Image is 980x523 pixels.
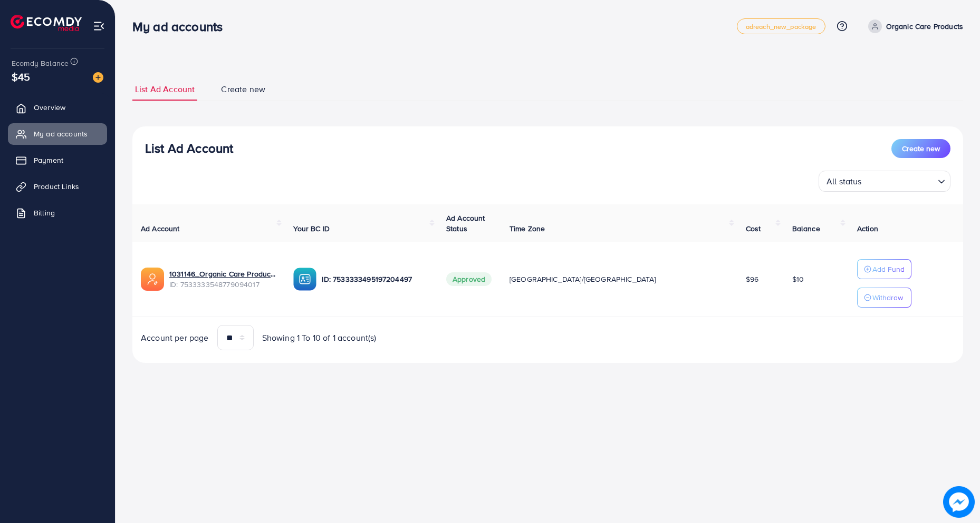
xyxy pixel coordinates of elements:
span: $10 [792,274,804,284]
span: Time Zone [510,223,545,234]
span: List Ad Account [135,83,195,95]
span: Action [857,223,878,234]
span: Cost [746,223,761,234]
span: $45 [12,69,30,84]
h3: My ad accounts [132,19,231,34]
img: ic-ads-acc.e4c84228.svg [141,268,164,291]
a: My ad accounts [8,123,107,144]
div: Search for option [819,171,950,192]
p: Organic Care Products [886,20,963,33]
span: All status [824,174,864,189]
a: Product Links [8,176,107,197]
span: adreach_new_package [746,23,816,30]
span: Payment [34,155,63,165]
span: Balance [792,223,820,234]
a: 1031146_Organic Care Products_1753990938207 [169,269,276,279]
img: image [93,72,103,83]
span: [GEOGRAPHIC_DATA]/[GEOGRAPHIC_DATA] [510,274,656,284]
span: Approved [446,272,492,286]
p: Add Fund [872,263,905,275]
img: logo [11,15,82,31]
span: $96 [746,274,758,284]
img: image [943,486,975,518]
button: Add Fund [857,259,911,279]
span: Overview [34,102,65,113]
div: <span class='underline'>1031146_Organic Care Products_1753990938207</span></br>7533333548779094017 [169,269,276,290]
span: Account per page [141,332,209,344]
span: Showing 1 To 10 of 1 account(s) [262,332,377,344]
span: ID: 7533333548779094017 [169,279,276,290]
span: Create new [902,143,940,154]
span: My ad accounts [34,129,88,139]
a: Organic Care Products [864,19,963,33]
h3: List Ad Account [145,141,233,156]
span: Ad Account Status [446,213,485,234]
span: Create new [221,83,265,95]
span: Billing [34,208,55,218]
p: Withdraw [872,291,903,304]
span: Your BC ID [293,223,330,234]
button: Create new [891,139,950,158]
a: Billing [8,202,107,223]
p: ID: 7533333495197204497 [322,273,429,285]
span: Ad Account [141,223,180,234]
span: Ecomdy Balance [12,58,69,68]
a: Overview [8,97,107,118]
span: Product Links [34,181,79,192]
button: Withdraw [857,288,911,308]
a: Payment [8,150,107,171]
input: Search for option [865,172,934,189]
img: menu [93,20,105,32]
a: adreach_new_package [737,18,825,34]
img: ic-ba-acc.ded83a64.svg [293,268,316,291]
